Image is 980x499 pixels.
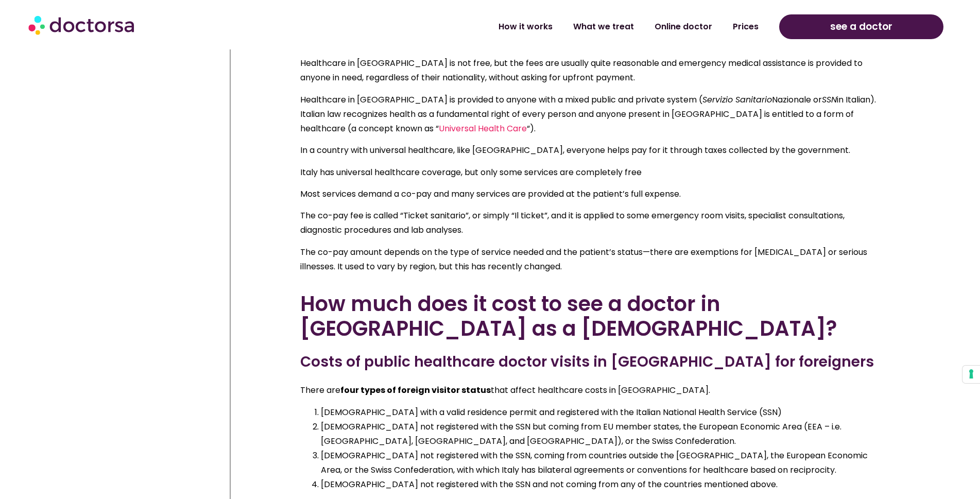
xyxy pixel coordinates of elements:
button: Your consent preferences for tracking technologies [962,366,980,383]
li: [DEMOGRAPHIC_DATA] not registered with the SSN but coming from EU member states, the European Eco... [321,420,877,449]
a: Prices [723,15,769,39]
span: Healthcare in [GEOGRAPHIC_DATA] is provided to anyone with a mixed public and private system ( Na... [300,94,876,134]
span: “). [527,123,536,134]
strong: four types of foreign visitor status [340,384,491,396]
span: Healthcare in [GEOGRAPHIC_DATA] is not free, but the fees are usually quite reasonable and emerge... [300,57,863,83]
p: In a country with universal healthcare, like [GEOGRAPHIC_DATA], everyone helps pay for it through... [300,143,877,158]
i: SSN [822,94,837,106]
a: What we treat [563,15,644,39]
a: Online doctor [644,15,723,39]
span: see a doctor [830,19,892,35]
h2: How much does it cost to see a doctor in [GEOGRAPHIC_DATA] as a [DEMOGRAPHIC_DATA]? [300,291,877,341]
li: [DEMOGRAPHIC_DATA] not registered with the SSN, coming from countries outside the [GEOGRAPHIC_DAT... [321,449,877,477]
li: [DEMOGRAPHIC_DATA] with a valid residence permit and registered with the Italian National Health ... [321,405,877,420]
p: There are that affect healthcare costs in [GEOGRAPHIC_DATA]. [300,383,877,398]
a: Universal Health Care [439,123,527,134]
a: see a doctor [779,14,943,39]
p: The co-pay amount depends on the type of service needed and the patient’s status—there are exempt... [300,245,877,274]
p: The co-pay fee is called “Ticket sanitario”, or simply “Il ticket”, and it is applied to some eme... [300,209,877,237]
i: Servizio Sanitario [702,94,772,106]
h3: Costs of public healthcare doctor visits in [GEOGRAPHIC_DATA] for foreigners [300,351,877,373]
p: Most services demand a co-pay and many services are provided at the patient’s full expense. [300,187,877,201]
nav: Menu [253,15,769,39]
li: [DEMOGRAPHIC_DATA] not registered with the SSN and not coming from any of the countries mentioned... [321,477,877,492]
a: How it works [488,15,563,39]
p: Italy has universal healthcare coverage, but only some services are completely free [300,165,877,180]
